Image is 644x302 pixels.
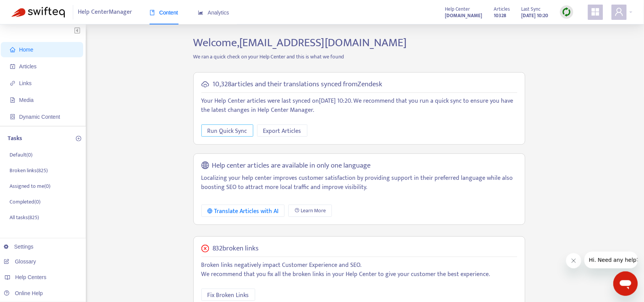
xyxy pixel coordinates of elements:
[188,53,531,61] p: We ran a quick check on your Help Center and this is what we found
[445,11,483,20] a: [DOMAIN_NAME]
[201,97,517,115] p: Your Help Center articles were last synced on [DATE] 10:20 . We recommend that you run a quick sy...
[566,253,581,268] iframe: メッセージを閉じる
[212,161,370,170] h5: Help center articles are available in only one language
[4,258,36,265] a: Glossary
[198,10,229,16] span: Analytics
[19,97,34,103] span: Media
[584,252,638,268] iframe: 会社からのメッセージ
[10,166,48,174] p: Broken links ( 825 )
[10,47,15,52] span: home
[10,213,39,221] p: All tasks ( 825 )
[150,10,178,16] span: Content
[10,114,15,120] span: container
[5,5,55,11] span: Hi. Need any help?
[615,7,624,16] span: user
[201,161,209,170] span: global
[263,126,301,136] span: Export Articles
[19,80,32,86] span: Links
[10,81,15,86] span: link
[201,245,209,252] span: close-circle
[494,5,510,13] span: Articles
[208,126,247,136] span: Run Quick Sync
[591,7,600,16] span: appstore
[445,5,470,13] span: Help Center
[522,11,549,20] strong: [DATE] 10:20
[19,63,37,69] span: Articles
[10,198,40,206] p: Completed ( 0 )
[201,124,253,137] button: Run Quick Sync
[19,47,33,53] span: Home
[198,10,203,15] span: area-chart
[10,97,15,103] span: file-image
[201,289,255,301] button: Fix Broken Links
[201,261,517,279] p: Broken links negatively impact Customer Experience and SEO. We recommend that you fix all the bro...
[522,5,541,13] span: Last Sync
[445,11,483,20] strong: [DOMAIN_NAME]
[76,136,81,141] span: plus-circle
[10,182,50,190] p: Assigned to me ( 0 )
[208,207,279,216] div: Translate Articles with AI
[301,207,326,215] span: Learn More
[150,10,155,15] span: book
[494,11,507,20] strong: 10328
[78,5,132,19] span: Help Center Manager
[288,205,332,217] a: Learn More
[208,291,249,300] span: Fix Broken Links
[213,80,383,89] h5: 10,328 articles and their translations synced from Zendesk
[257,124,308,137] button: Export Articles
[201,205,285,217] button: Translate Articles with AI
[8,134,22,143] p: Tasks
[19,114,60,120] span: Dynamic Content
[11,7,65,18] img: Swifteq
[10,64,15,69] span: account-book
[201,81,209,88] span: cloud-sync
[15,274,47,280] span: Help Centers
[4,290,43,296] a: Online Help
[10,151,32,159] p: Default ( 0 )
[613,271,638,296] iframe: メッセージングウィンドウを開くボタン
[562,7,572,17] img: sync.dc5367851b00ba804db3.png
[213,244,259,253] h5: 832 broken links
[4,244,34,250] a: Settings
[201,174,517,192] p: Localizing your help center improves customer satisfaction by providing support in their preferre...
[193,33,407,52] span: Welcome, [EMAIL_ADDRESS][DOMAIN_NAME]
